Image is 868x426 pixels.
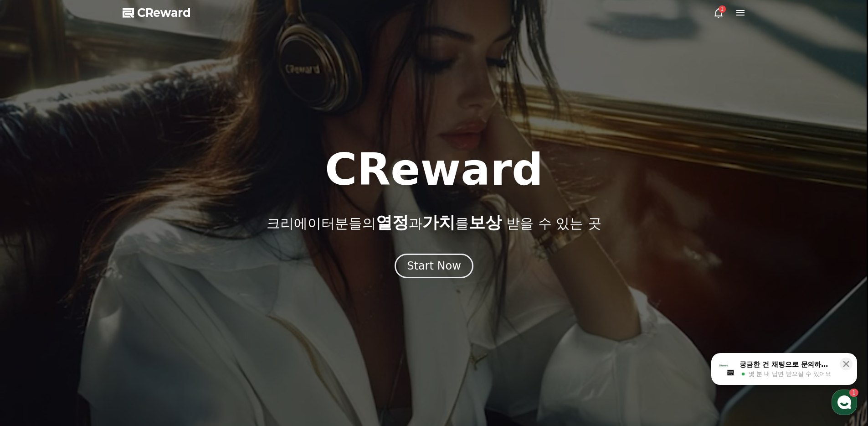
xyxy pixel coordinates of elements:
div: 1 [719,5,726,13]
button: Start Now [395,254,473,278]
a: CReward [123,5,191,20]
a: 1 [713,7,724,18]
div: Start Now [407,259,461,273]
a: Start Now [395,263,473,271]
span: CReward [137,5,191,20]
span: 열정 [376,213,409,232]
h1: CReward [325,148,543,192]
p: 크리에이터분들의 과 를 받을 수 있는 곳 [267,213,601,232]
span: 가치 [422,213,455,232]
span: 보상 [469,213,502,232]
